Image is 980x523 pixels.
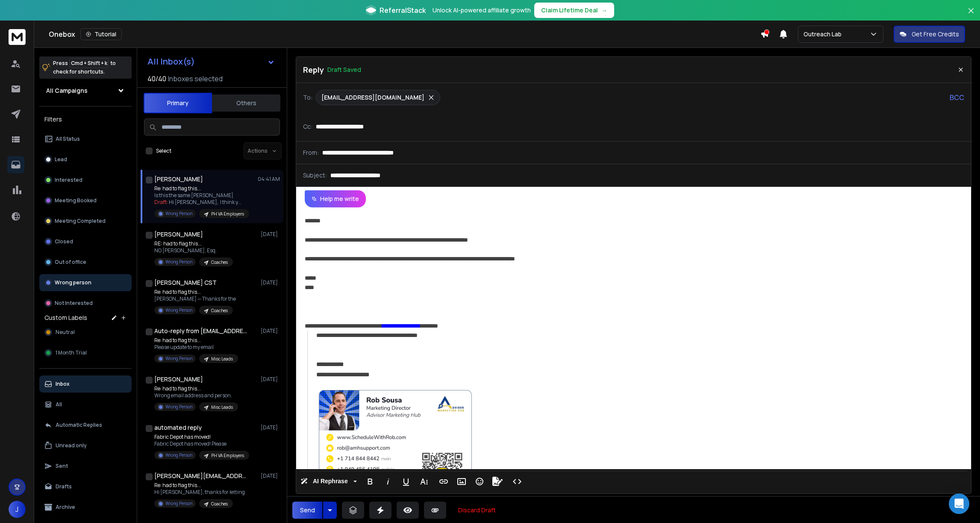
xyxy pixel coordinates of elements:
[154,434,249,440] p: Fabric Depot has moved!
[154,482,245,489] p: Re: had to flag this...
[165,259,192,265] p: Wrong Person
[39,324,132,341] button: Neutral
[894,26,965,43] button: Get Free Credits
[453,473,470,490] button: Insert Image (⌘P)
[9,501,26,518] button: J
[56,349,87,356] span: 1 Month Trial
[39,213,132,230] button: Meeting Completed
[168,74,223,84] h3: Inboxes selected
[212,94,280,112] button: Others
[49,28,760,40] div: Onebox
[56,401,62,408] p: All
[39,171,132,189] button: Interested
[380,5,426,15] span: ReferralStack
[211,452,244,459] p: PH VA Employers
[211,356,233,362] p: Misc Leads
[261,279,280,286] p: [DATE]
[154,337,238,344] p: Re: had to flag this...
[154,472,248,480] h1: [PERSON_NAME][EMAIL_ADDRESS][DOMAIN_NAME]
[53,59,116,76] p: Press to check for shortcuts.
[950,92,964,103] p: BCC
[303,148,319,157] p: From:
[154,198,168,206] span: Draft:
[39,344,132,361] button: 1 Month Trial
[165,210,192,217] p: Wrong Person
[39,82,132,99] button: All Campaigns
[261,473,280,479] p: [DATE]
[154,185,249,192] p: Re: had to flag this...
[398,473,414,490] button: Underline (⌘U)
[154,230,203,239] h1: [PERSON_NAME]
[211,259,228,266] p: Coaches
[211,501,228,507] p: Coaches
[362,473,378,490] button: Bold (⌘B)
[327,65,361,74] p: Draft Saved
[433,6,531,15] p: Unlock AI-powered affiliate growth
[261,376,280,383] p: [DATE]
[39,478,132,495] button: Drafts
[211,307,228,314] p: Coaches
[261,328,280,334] p: [DATE]
[44,313,87,322] h3: Custom Labels
[39,437,132,454] button: Unread only
[154,240,233,247] p: RE: had to flag this...
[39,113,132,125] h3: Filters
[154,295,236,302] p: [PERSON_NAME] — Thanks for the
[305,190,366,207] button: Help me write
[534,3,614,18] button: Claim Lifetime Deal→
[39,254,132,271] button: Out of office
[154,344,238,351] p: Please update to my email
[416,473,432,490] button: More Text
[55,156,67,163] p: Lead
[471,473,488,490] button: Emoticons
[965,5,977,26] button: Close banner
[55,259,86,266] p: Out of office
[311,478,350,485] span: AI Rephrase
[299,473,359,490] button: AI Rephrase
[154,375,203,384] h1: [PERSON_NAME]
[154,192,249,199] p: Is this the same [PERSON_NAME]
[165,500,192,507] p: Wrong Person
[39,375,132,393] button: Inbox
[154,327,248,335] h1: Auto-reply from [EMAIL_ADDRESS][DOMAIN_NAME]
[56,329,75,336] span: Neutral
[39,417,132,434] button: Automatic Replies
[303,64,324,76] p: Reply
[154,175,203,183] h1: [PERSON_NAME]
[451,502,503,519] button: Discard Draft
[46,86,88,95] h1: All Campaigns
[147,74,166,84] span: 40 / 40
[154,489,245,496] p: Hi [PERSON_NAME], thanks for letting
[56,483,72,490] p: Drafts
[154,247,233,254] p: NO [PERSON_NAME], Esq.
[80,28,122,40] button: Tutorial
[39,458,132,475] button: Sent
[39,396,132,413] button: All
[154,278,217,287] h1: [PERSON_NAME] CST
[39,274,132,291] button: Wrong person
[156,148,171,154] label: Select
[303,122,312,131] p: Cc:
[56,463,68,470] p: Sent
[165,307,192,313] p: Wrong Person
[380,473,396,490] button: Italic (⌘I)
[261,231,280,238] p: [DATE]
[39,151,132,168] button: Lead
[154,385,238,392] p: Re: had to flag this...
[509,473,525,490] button: Code View
[154,289,236,295] p: Re: had to flag this...
[165,404,192,410] p: Wrong Person
[912,30,959,38] p: Get Free Credits
[258,176,280,183] p: 04:41 AM
[39,192,132,209] button: Meeting Booked
[55,238,73,245] p: Closed
[211,211,244,217] p: PH VA Employers
[165,355,192,362] p: Wrong Person
[39,130,132,148] button: All Status
[55,197,97,204] p: Meeting Booked
[211,404,233,411] p: Misc Leads
[303,93,312,102] p: To:
[39,233,132,250] button: Closed
[292,502,322,519] button: Send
